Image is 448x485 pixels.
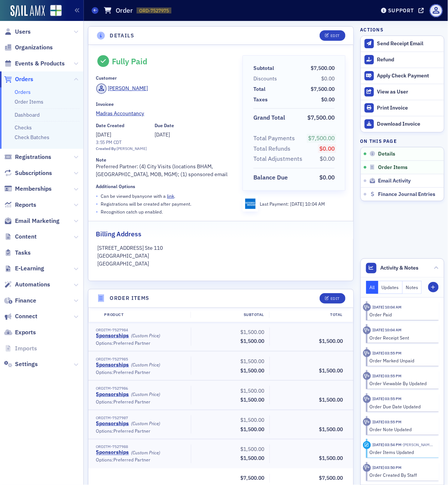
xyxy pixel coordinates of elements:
span: Order Items [378,164,408,171]
a: Memberships [4,185,52,193]
a: Subscriptions [4,169,52,177]
div: Total [253,85,265,93]
a: Dashboard [15,111,40,118]
span: [DATE] [155,131,170,138]
p: [GEOGRAPHIC_DATA] [97,260,344,268]
a: link [167,193,174,199]
div: Last Payment: [260,200,325,207]
a: Orders [15,89,31,95]
span: Subscriptions [15,169,52,177]
div: Order Created By Staff [369,472,433,479]
a: Imports [4,344,37,353]
button: Send Receipt Email [361,36,444,52]
div: Total [269,312,348,318]
a: Sponsorships [96,391,129,398]
div: Taxes [253,96,268,104]
div: Order Receipt Sent [369,334,433,341]
button: Apply Check Payment [361,68,444,84]
span: $1,500.00 [319,367,343,374]
span: E-Learning [15,264,44,273]
span: $7,500.00 [240,475,264,482]
span: Total Refunds [253,144,293,153]
span: $1,500.00 [319,455,343,462]
h4: Order Items [110,294,149,302]
span: Email Marketing [15,217,60,225]
button: View as User [361,84,444,100]
a: Checks [15,124,32,131]
div: Order Marked Unpaid [369,357,433,364]
span: • [96,192,98,200]
p: [STREET_ADDRESS] Ste 110 [97,244,344,252]
a: View Homepage [45,5,62,18]
a: Tasks [4,249,31,257]
p: [GEOGRAPHIC_DATA] [97,252,344,260]
div: Options: Preferred Partner [96,369,186,375]
div: Fully Paid [112,56,147,66]
a: Print Invoice [361,100,444,116]
a: Check Batches [15,134,49,141]
span: $1,500.00 [240,367,264,374]
time: 6/26/2025 10:04 AM [373,304,402,310]
a: Sponsorships [96,449,129,456]
span: [DATE] [96,131,112,138]
div: Total Adjustments [253,154,302,163]
a: Sponsorships [96,420,129,427]
time: 6/23/2025 03:55 PM [373,419,402,424]
span: $1,500.00 [240,396,264,403]
time: 6/26/2025 10:04 AM [373,327,402,332]
span: Connect [15,312,37,320]
a: SailAMX [10,5,45,17]
h4: Details [110,32,134,40]
div: Options: Preferred Partner [96,399,186,405]
a: Content [4,233,37,241]
time: 6/23/2025 03:54 PM [373,442,402,447]
span: Taxes [253,96,270,104]
span: Total Adjustments [253,154,305,163]
a: Sponsorships [96,362,129,368]
div: Activity [363,372,371,380]
time: 3:55 PM [96,139,112,145]
img: SailAMX [50,5,62,16]
span: $7,500.00 [307,114,335,121]
span: $0.00 [321,96,335,103]
span: [DATE] [290,201,305,207]
span: • [96,200,98,208]
span: Discounts [253,75,280,83]
span: Registrations [15,153,51,161]
div: Grand Total [253,113,285,122]
div: Invoicee [96,101,114,107]
span: Orders [15,75,33,83]
span: Total Payments [253,134,298,143]
span: Profile [430,4,443,17]
div: ORDITM-7527988 [96,445,186,449]
a: Email Marketing [4,217,60,225]
div: Activity [363,303,371,311]
div: Preferred Partner: (4) City Visits (locations BHAM, [GEOGRAPHIC_DATA], MOB, MGM); (1) sponsored e... [96,157,232,178]
button: Updates [378,281,403,294]
span: $7,500.00 [308,134,335,142]
time: 6/23/2025 03:55 PM [373,373,402,378]
span: $7,500.00 [311,65,335,71]
div: Activity [363,464,371,472]
div: Activity [363,418,371,426]
time: 6/23/2025 03:50 PM [373,465,402,470]
a: Madras Accountancy [96,110,232,117]
div: ORDITM-7527984 [96,328,186,332]
p: Registrations will be created after payment. [101,200,192,207]
span: Created By: [96,146,117,151]
div: Product [99,312,191,318]
span: Email Activity [378,178,411,184]
span: Settings [15,360,38,368]
span: $0.00 [319,145,335,152]
span: 10:04 AM [305,201,325,207]
div: Activity [363,395,371,403]
div: (Custom Price) [131,362,160,368]
a: [PERSON_NAME] [96,83,148,94]
button: All [366,281,379,294]
span: $0.00 [319,174,335,181]
div: Send Receipt Email [377,40,440,47]
button: Edit [320,30,345,41]
button: Refund [361,52,444,68]
div: ORDITM-7527985 [96,357,186,362]
a: Automations [4,280,50,289]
